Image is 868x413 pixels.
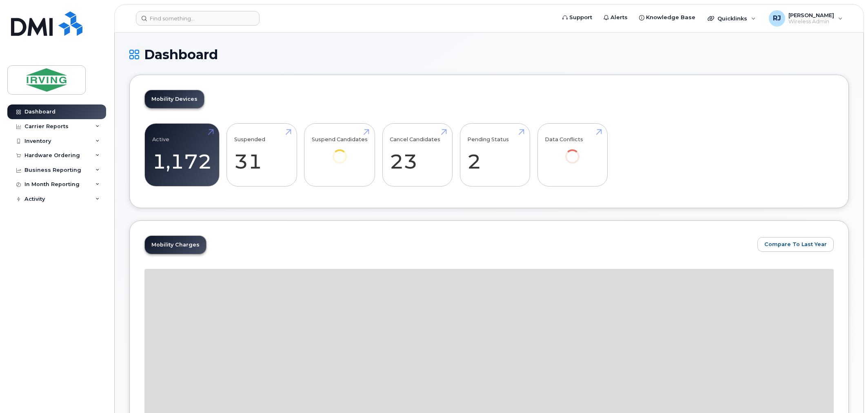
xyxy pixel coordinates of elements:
[757,237,834,252] button: Compare To Last Year
[234,128,289,182] a: Suspended 31
[129,47,849,62] h1: Dashboard
[545,128,600,175] a: Data Conflicts
[145,236,206,254] a: Mobility Charges
[764,240,827,248] span: Compare To Last Year
[312,128,368,175] a: Suspend Candidates
[152,128,212,182] a: Active 1,172
[390,128,445,182] a: Cancel Candidates 23
[467,128,522,182] a: Pending Status 2
[145,90,204,108] a: Mobility Devices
